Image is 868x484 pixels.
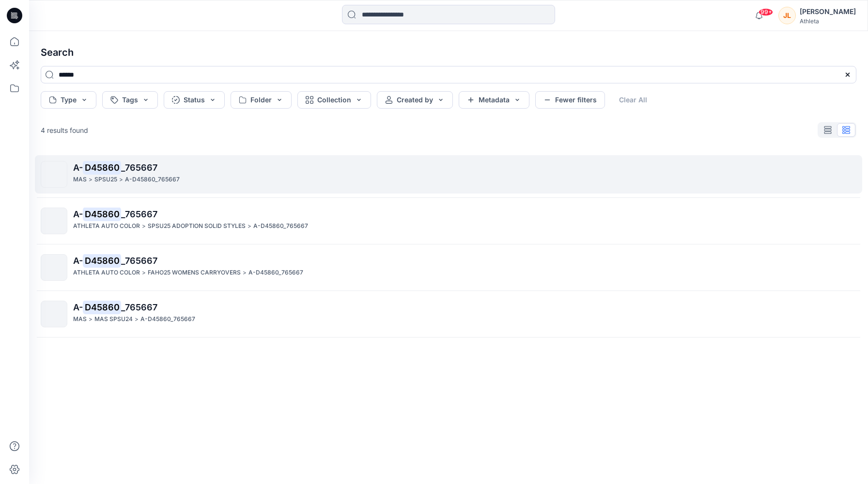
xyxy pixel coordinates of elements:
[121,209,157,219] span: _765667
[119,175,123,185] p: >
[89,314,93,324] p: >
[164,91,225,109] button: Status
[248,268,303,278] p: A-D45860_765667
[35,202,862,240] a: A-D45860_765667ATHLETA AUTO COLOR>SPSU25 ADOPTION SOLID STYLES>A-D45860_765667
[800,17,856,25] div: Athleta
[142,268,146,278] p: >
[41,91,96,109] button: Type
[33,39,864,66] h4: Search
[231,91,292,109] button: Folder
[102,91,158,109] button: Tags
[35,295,862,333] a: A-D45860_765667MAS>MAS SPSU24>A-D45860_765667
[800,6,856,17] div: [PERSON_NAME]
[140,314,195,324] p: A-D45860_765667
[35,248,862,287] a: A-D45860_765667ATHLETA AUTO COLOR>FAHO25 WOMENS CARRYOVERS>A-D45860_765667
[759,8,773,16] span: 99+
[83,300,121,314] mark: D45860
[297,91,371,109] button: Collection
[35,155,862,194] a: A-D45860_765667MAS>SPSU25>A-D45860_765667
[83,207,121,221] mark: D45860
[243,268,247,278] p: >
[148,221,246,231] p: SPSU25 ADOPTION SOLID STYLES
[148,268,241,278] p: FAHO25 WOMENS CARRYOVERS
[73,162,83,173] span: A-
[253,221,308,231] p: A-D45860_765667
[73,209,83,219] span: A-
[73,268,140,278] p: ATHLETA AUTO COLOR
[94,175,117,185] p: SPSU25
[535,91,605,109] button: Fewer filters
[73,314,87,324] p: MAS
[459,91,529,109] button: Metadata
[142,221,146,231] p: >
[121,162,157,173] span: _765667
[377,91,453,109] button: Created by
[94,314,133,324] p: MAS SPSU24
[83,254,121,267] mark: D45860
[73,256,83,266] span: A-
[121,302,157,312] span: _765667
[135,314,139,324] p: >
[73,302,83,312] span: A-
[125,175,180,185] p: A-D45860_765667
[121,256,157,266] span: _765667
[778,7,796,24] div: JL
[73,221,140,231] p: ATHLETA AUTO COLOR
[41,125,88,135] p: 4 results found
[83,161,121,174] mark: D45860
[89,175,93,185] p: >
[248,221,251,231] p: >
[73,175,87,185] p: MAS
